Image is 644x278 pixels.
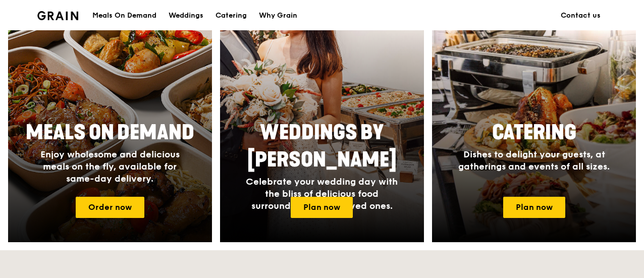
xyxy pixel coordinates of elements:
[253,1,303,31] a: Why Grain
[209,1,253,31] a: Catering
[37,11,78,20] img: Grain
[92,1,156,31] div: Meals On Demand
[216,1,247,31] div: Catering
[503,197,565,218] a: Plan now
[246,176,398,211] span: Celebrate your wedding day with the bliss of delicious food surrounded by your loved ones.
[163,1,209,31] a: Weddings
[76,197,144,218] a: Order now
[555,1,607,31] a: Contact us
[291,197,353,218] a: Plan now
[169,1,203,31] div: Weddings
[259,1,297,31] div: Why Grain
[26,121,194,145] span: Meals On Demand
[458,149,610,172] span: Dishes to delight your guests, at gatherings and events of all sizes.
[492,121,576,145] span: Catering
[247,121,397,172] span: Weddings by [PERSON_NAME]
[40,149,180,184] span: Enjoy wholesome and delicious meals on the fly, available for same-day delivery.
